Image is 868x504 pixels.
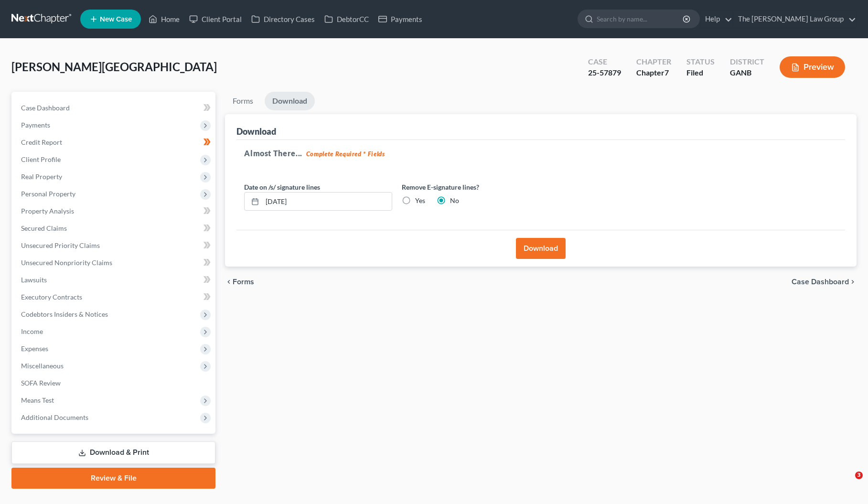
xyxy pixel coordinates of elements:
[664,68,669,77] span: 7
[21,327,43,335] span: Income
[13,254,215,271] a: Unsecured Nonpriority Claims
[21,310,108,318] span: Codebtors Insiders & Notices
[588,56,621,67] div: Case
[13,220,215,237] a: Secured Claims
[597,10,684,28] input: Search by name...
[21,379,61,387] span: SOFA Review
[792,278,849,286] span: Case Dashboard
[13,203,215,220] a: Property Analysis
[236,126,276,137] div: Download
[11,60,217,74] span: [PERSON_NAME][GEOGRAPHIC_DATA]
[21,241,100,249] span: Unsecured Priority Claims
[306,150,385,158] strong: Complete Required * Fields
[21,138,62,146] span: Credit Report
[225,92,261,110] a: Forms
[855,472,863,479] span: 3
[415,196,425,205] label: Yes
[21,258,112,267] span: Unsecured Nonpriority Claims
[13,289,215,306] a: Executory Contracts
[21,190,75,198] span: Personal Property
[21,121,50,129] span: Payments
[374,11,427,28] a: Payments
[265,92,315,110] a: Download
[233,278,254,286] span: Forms
[13,375,215,392] a: SOFA Review
[225,278,267,286] button: chevron_left Forms
[21,362,64,370] span: Miscellaneous
[244,148,837,159] h5: Almost There...
[184,11,246,28] a: Client Portal
[450,196,459,205] label: No
[244,182,320,192] label: Date on /s/ signature lines
[262,193,392,211] input: MM/DD/YYYY
[636,56,671,67] div: Chapter
[730,67,764,78] div: GANB
[792,278,857,286] a: Case Dashboard chevron_right
[836,472,858,494] iframe: Intercom live chat
[21,155,61,163] span: Client Profile
[21,293,82,301] span: Executory Contracts
[700,11,732,28] a: Help
[733,11,856,28] a: The [PERSON_NAME] Law Group
[11,468,215,489] a: Review & File
[402,182,550,192] label: Remove E-signature lines?
[11,441,215,464] a: Download & Print
[13,237,215,254] a: Unsecured Priority Claims
[21,224,67,232] span: Secured Claims
[21,172,62,181] span: Real Property
[246,11,320,28] a: Directory Cases
[21,413,88,421] span: Additional Documents
[21,104,70,112] span: Case Dashboard
[588,67,621,78] div: 25-57879
[100,16,132,23] span: New Case
[13,134,215,151] a: Credit Report
[225,278,233,286] i: chevron_left
[780,56,845,78] button: Preview
[730,56,764,67] div: District
[21,207,74,215] span: Property Analysis
[21,276,47,284] span: Lawsuits
[21,344,48,353] span: Expenses
[686,67,715,78] div: Filed
[516,238,566,259] button: Download
[686,56,715,67] div: Status
[21,396,54,404] span: Means Test
[144,11,184,28] a: Home
[636,67,671,78] div: Chapter
[13,271,215,289] a: Lawsuits
[849,278,857,286] i: chevron_right
[320,11,374,28] a: DebtorCC
[13,99,215,117] a: Case Dashboard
